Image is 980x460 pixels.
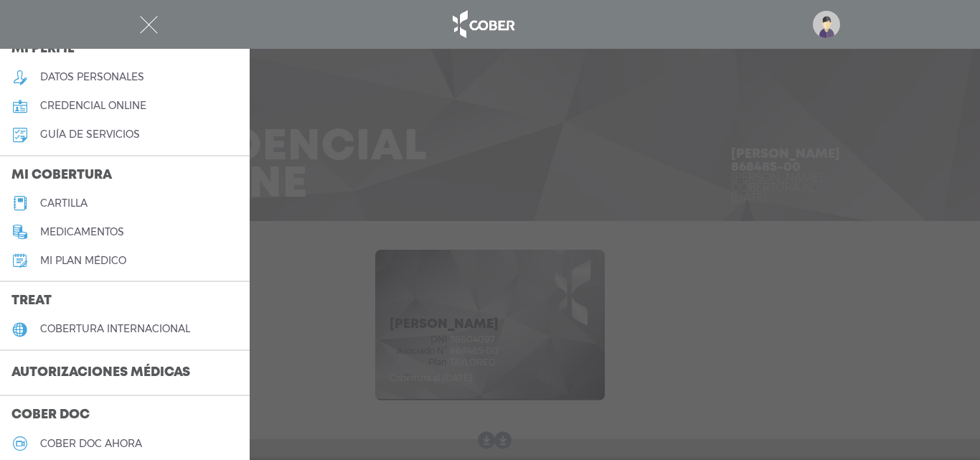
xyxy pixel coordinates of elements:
h5: guía de servicios [40,128,140,141]
h5: cobertura internacional [40,323,190,335]
h5: cartilla [40,197,88,210]
h5: datos personales [40,71,144,83]
h5: medicamentos [40,226,124,238]
h5: Mi plan médico [40,255,126,267]
img: Cober_menu-close-white.svg [140,16,158,34]
img: profile-placeholder.svg [813,11,840,38]
img: logo_cober_home-white.png [445,7,520,42]
h5: credencial online [40,100,146,112]
h5: Cober doc ahora [40,438,142,450]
